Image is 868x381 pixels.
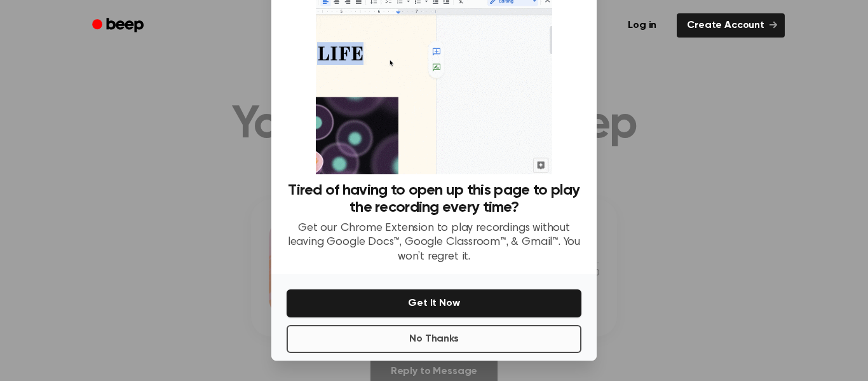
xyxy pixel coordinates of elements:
[615,11,669,40] a: Log in
[83,13,155,38] a: Beep
[287,221,581,265] p: Get our Chrome Extension to play recordings without leaving Google Docs™, Google Classroom™, & Gm...
[287,182,581,216] h3: Tired of having to open up this page to play the recording every time?
[677,13,785,38] a: Create Account
[287,325,581,353] button: No Thanks
[287,289,581,317] button: Get It Now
